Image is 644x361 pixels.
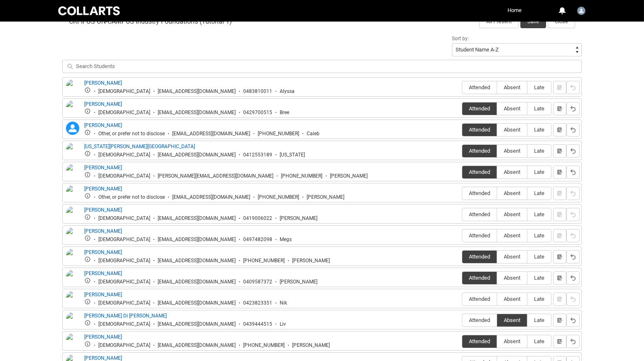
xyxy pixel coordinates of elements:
[98,152,150,158] div: [DEMOGRAPHIC_DATA]
[462,105,497,112] span: Attended
[84,271,122,276] a: [PERSON_NAME]
[98,88,150,95] div: [DEMOGRAPHIC_DATA]
[527,190,551,196] span: Late
[172,131,250,137] div: [EMAIL_ADDRESS][DOMAIN_NAME]
[66,333,79,351] img: Olivia Thomas
[158,258,236,264] div: [EMAIL_ADDRESS][DOMAIN_NAME]
[566,208,580,221] button: Reset
[281,173,322,179] div: [PHONE_NUMBER]
[98,215,150,222] div: [DEMOGRAPHIC_DATA]
[497,127,527,133] span: Absent
[98,173,150,179] div: [DEMOGRAPHIC_DATA]
[84,228,122,234] a: [PERSON_NAME]
[527,338,551,344] span: Late
[462,338,497,344] span: Attended
[553,250,566,263] button: Notes
[452,36,469,41] span: Sort by:
[566,271,580,285] button: Reset
[527,169,551,175] span: Late
[497,169,527,175] span: Absent
[84,355,122,361] a: [PERSON_NAME]
[527,148,551,154] span: Late
[84,101,122,107] a: [PERSON_NAME]
[497,254,527,260] span: Absent
[158,88,236,95] div: [EMAIL_ADDRESS][DOMAIN_NAME]
[243,152,272,158] div: 0412553189
[98,194,165,200] div: Other, or prefer not to disclose
[527,232,551,239] span: Late
[158,215,236,222] div: [EMAIL_ADDRESS][DOMAIN_NAME]
[258,131,299,137] div: [PHONE_NUMBER]
[243,110,272,116] div: 0429700515
[66,206,79,224] img: James Powell
[566,335,580,348] button: Reset
[566,314,580,327] button: Reset
[280,300,287,306] div: Nik
[462,232,497,239] span: Attended
[497,211,527,217] span: Absent
[98,131,165,137] div: Other, or prefer not to disclose
[66,312,79,336] img: Olivia Di Gioacchino
[158,237,236,243] div: [EMAIL_ADDRESS][DOMAIN_NAME]
[66,100,79,119] img: Brianna Hudson
[243,88,272,95] div: 0483810011
[462,84,497,90] span: Attended
[98,258,150,264] div: [DEMOGRAPHIC_DATA]
[98,321,150,327] div: [DEMOGRAPHIC_DATA]
[566,102,580,115] button: Reset
[497,296,527,302] span: Absent
[527,296,551,302] span: Late
[98,279,150,285] div: [DEMOGRAPHIC_DATA]
[462,211,497,217] span: Attended
[527,105,551,112] span: Late
[98,300,150,306] div: [DEMOGRAPHIC_DATA]
[84,122,122,128] a: [PERSON_NAME]
[243,258,285,264] div: [PHONE_NUMBER]
[553,271,566,285] button: Notes
[497,105,527,112] span: Absent
[462,169,497,175] span: Attended
[566,123,580,137] button: Reset
[566,229,580,242] button: Reset
[84,186,122,192] a: [PERSON_NAME]
[243,237,272,243] div: 0497482098
[527,127,551,133] span: Late
[566,293,580,306] button: Reset
[243,279,272,285] div: 0409587372
[84,334,122,340] a: [PERSON_NAME]
[158,152,236,158] div: [EMAIL_ADDRESS][DOMAIN_NAME]
[158,342,236,349] div: [EMAIL_ADDRESS][DOMAIN_NAME]
[462,190,497,196] span: Attended
[527,317,551,323] span: Late
[497,275,527,281] span: Absent
[497,84,527,90] span: Absent
[462,127,497,133] span: Attended
[66,79,79,98] img: Alyssa Rocca
[66,164,79,182] img: Gianna Heyns
[62,60,582,73] input: Search Students
[66,270,79,288] img: Nicholas Kok
[243,300,272,306] div: 0423823351
[497,190,527,196] span: Absent
[258,194,299,200] div: [PHONE_NUMBER]
[66,122,79,135] lightning-icon: Caleb Ruddick
[66,185,79,203] img: Jake Fennell
[158,279,236,285] div: [EMAIL_ADDRESS][DOMAIN_NAME]
[307,194,344,200] div: [PERSON_NAME]
[158,173,273,179] div: [PERSON_NAME][EMAIL_ADDRESS][DOMAIN_NAME]
[66,291,79,309] img: Niklaus Michelsson
[158,300,236,306] div: [EMAIL_ADDRESS][DOMAIN_NAME]
[292,258,330,264] div: [PERSON_NAME]
[98,237,150,243] div: [DEMOGRAPHIC_DATA]
[566,144,580,158] button: Reset
[98,110,150,116] div: [DEMOGRAPHIC_DATA]
[280,237,292,243] div: Megs
[243,215,272,222] div: 0419006022
[527,84,551,90] span: Late
[553,166,566,179] button: Notes
[505,4,524,17] a: Home
[553,102,566,115] button: Notes
[243,321,272,327] div: 0439444515
[527,254,551,260] span: Late
[280,279,317,285] div: [PERSON_NAME]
